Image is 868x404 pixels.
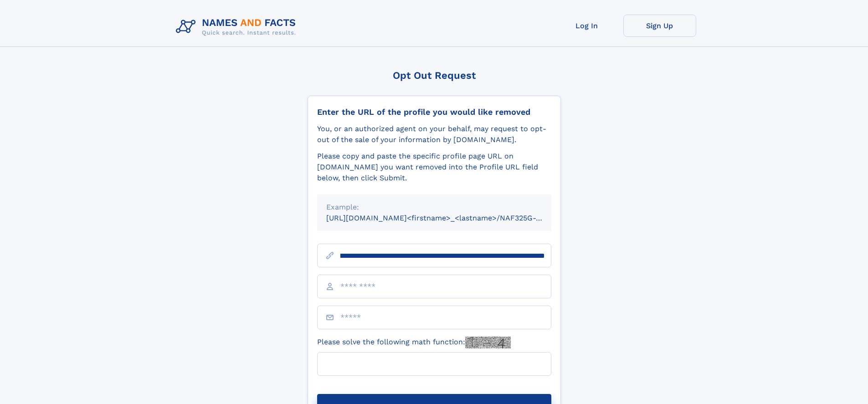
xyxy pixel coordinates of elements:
[317,107,551,117] div: Enter the URL of the profile you would like removed
[623,15,696,37] a: Sign Up
[317,151,551,184] div: Please copy and paste the specific profile page URL on [DOMAIN_NAME] you want removed into the Pr...
[172,15,303,39] img: Logo Names and Facts
[317,123,551,145] div: You, or an authorized agent on your behalf, may request to opt-out of the sale of your informatio...
[326,202,542,213] div: Example:
[326,214,569,222] small: [URL][DOMAIN_NAME]<firstname>_<lastname>/NAF325G-xxxxxxxx
[317,337,511,348] label: Please solve the following math function:
[550,15,623,37] a: Log In
[308,70,561,81] div: Opt Out Request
